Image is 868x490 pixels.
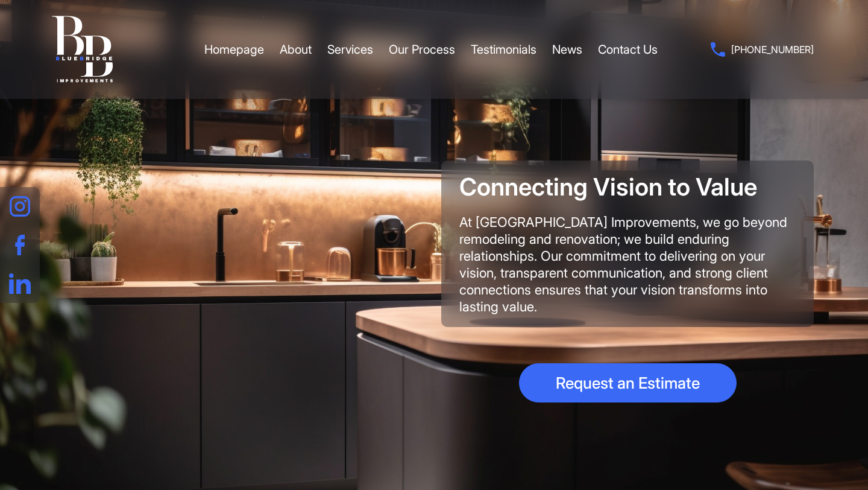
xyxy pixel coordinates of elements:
div: At [GEOGRAPHIC_DATA] Improvements, we go beyond remodeling and renovation; we build enduring rela... [459,214,796,315]
a: About [280,31,312,68]
a: Homepage [204,31,264,68]
a: Contact Us [598,31,658,68]
a: Services [327,31,373,68]
a: News [552,31,582,68]
a: Our Process [389,31,455,68]
a: Request an Estimate [519,363,737,402]
a: [PHONE_NUMBER] [711,41,814,58]
h1: Connecting Vision to Value [459,173,796,202]
a: Testimonials [471,31,536,68]
span: [PHONE_NUMBER] [731,41,814,58]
